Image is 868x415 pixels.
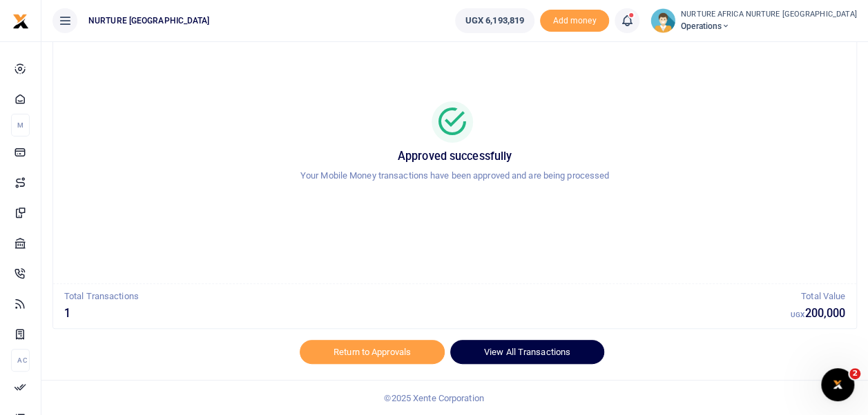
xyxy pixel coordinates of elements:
li: Wallet ballance [450,8,540,33]
h5: 200,000 [791,307,845,321]
small: NURTURE AFRICA NURTURE [GEOGRAPHIC_DATA] [681,9,857,21]
img: logo-small [12,13,29,30]
h5: 1 [64,307,791,321]
a: logo-small logo-large logo-large [12,15,29,26]
span: Operations [681,20,857,32]
span: UGX 6,193,819 [465,14,524,28]
p: Total Transactions [64,290,791,304]
a: View All Transactions [450,340,604,363]
span: Add money [540,10,609,32]
p: Total Value [791,290,845,304]
a: profile-user NURTURE AFRICA NURTURE [GEOGRAPHIC_DATA] Operations [650,8,857,33]
h5: Approved successfully [70,150,840,163]
iframe: Intercom live chat [821,368,854,401]
a: UGX 6,193,819 [455,8,534,33]
p: Your Mobile Money transactions have been approved and are being processed [70,169,840,183]
a: Return to Approvals [300,340,445,363]
small: UGX [791,311,804,318]
a: Add money [540,14,609,25]
li: M [11,114,30,136]
span: NURTURE [GEOGRAPHIC_DATA] [83,14,215,27]
li: Toup your wallet [540,10,609,32]
li: Ac [11,349,30,372]
img: profile-user [650,8,675,33]
span: 2 [849,368,860,379]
